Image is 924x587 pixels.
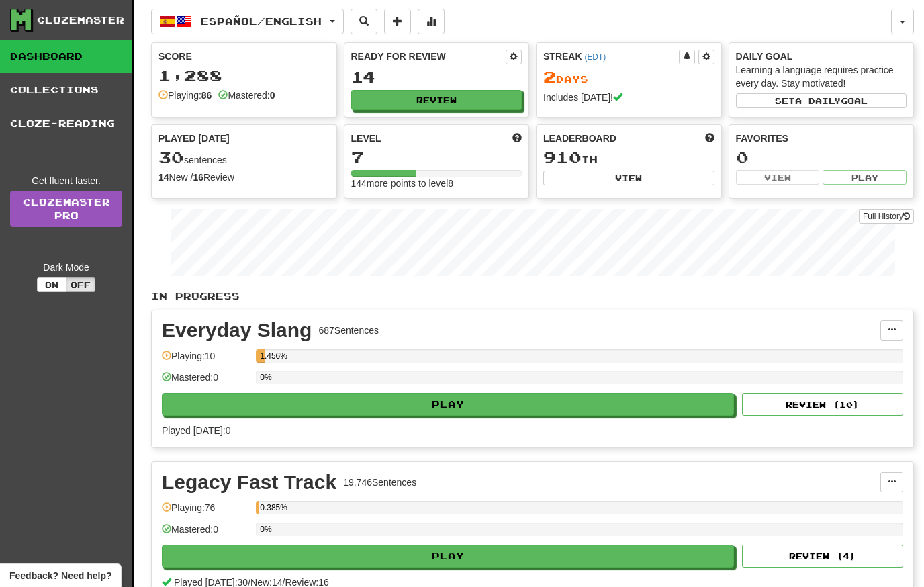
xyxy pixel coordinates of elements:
[351,149,522,166] div: 7
[193,172,203,183] strong: 16
[37,13,124,27] div: Clozemaster
[158,50,330,63] div: Score
[162,371,249,393] div: Mastered: 0
[270,90,275,101] strong: 0
[9,569,111,582] span: Open feedback widget
[351,9,377,34] button: Search sentences
[158,67,330,84] div: 1,288
[343,476,416,489] div: 19,746 Sentences
[162,393,734,416] button: Play
[260,349,265,363] div: 1.456%
[162,523,249,545] div: Mastered: 0
[351,50,506,63] div: Ready for Review
[158,172,169,183] strong: 14
[543,91,714,104] div: Includes [DATE]!
[162,501,249,523] div: Playing: 76
[66,277,95,292] button: Off
[795,96,841,105] span: a daily
[543,132,616,145] span: Leaderboard
[351,177,522,190] div: 144 more points to level 8
[736,50,907,63] div: Daily Goal
[384,9,411,34] button: Add sentence to collection
[736,170,820,185] button: View
[351,90,522,110] button: Review
[859,209,914,224] button: Full History
[151,289,914,303] p: In Progress
[151,9,344,34] button: Español/English
[543,148,582,167] span: 910
[543,149,714,167] div: th
[736,63,907,90] div: Learning a language requires practice every day. Stay motivated!
[162,349,249,371] div: Playing: 10
[742,393,903,416] button: Review (10)
[10,174,122,187] div: Get fluent faster.
[543,171,714,185] button: View
[318,324,379,337] div: 687 Sentences
[201,90,212,101] strong: 86
[736,132,907,145] div: Favorites
[512,132,522,145] span: Score more points to level up
[736,149,907,166] div: 0
[543,67,556,86] span: 2
[351,69,522,85] div: 14
[705,132,714,145] span: This week in points, UTC
[823,170,907,185] button: Play
[736,93,907,108] button: Seta dailygoal
[584,52,606,62] a: (EDT)
[10,191,122,227] a: ClozemasterPro
[10,261,122,274] div: Dark Mode
[218,89,275,102] div: Mastered:
[158,148,184,167] span: 30
[158,149,330,167] div: sentences
[162,545,734,568] button: Play
[543,69,714,86] div: Day s
[158,132,230,145] span: Played [DATE]
[543,50,679,63] div: Streak
[742,545,903,568] button: Review (4)
[201,15,322,27] span: Español / English
[162,472,336,492] div: Legacy Fast Track
[418,9,445,34] button: More stats
[158,89,212,102] div: Playing:
[158,171,330,184] div: New / Review
[37,277,66,292] button: On
[351,132,381,145] span: Level
[162,425,230,436] span: Played [DATE]: 0
[162,320,312,341] div: Everyday Slang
